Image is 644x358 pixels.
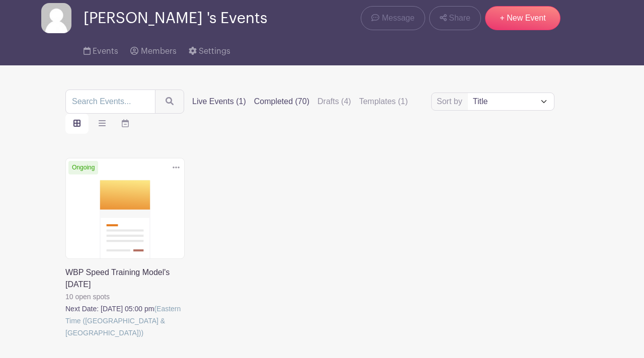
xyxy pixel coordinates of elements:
span: [PERSON_NAME] 's Events [84,10,267,27]
input: Search Events... [65,89,155,114]
label: Completed (70) [254,96,309,108]
div: order and view [65,114,137,134]
a: + New Event [485,6,560,30]
span: Events [93,47,118,55]
a: Events [84,33,118,65]
label: Sort by [437,96,465,108]
a: Share [429,6,481,30]
div: filters [192,96,408,108]
label: Live Events (1) [192,96,246,108]
span: Settings [199,47,230,55]
label: Templates (1) [359,96,408,108]
a: Settings [189,33,230,65]
span: Share [449,12,470,24]
a: Message [361,6,425,30]
a: Members [130,33,176,65]
span: Message [382,12,415,24]
span: Members [141,47,177,55]
img: default-ce2991bfa6775e67f084385cd625a349d9dcbb7a52a09fb2fda1e96e2d18dcdb.png [41,3,71,33]
label: Drafts (4) [317,96,351,108]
